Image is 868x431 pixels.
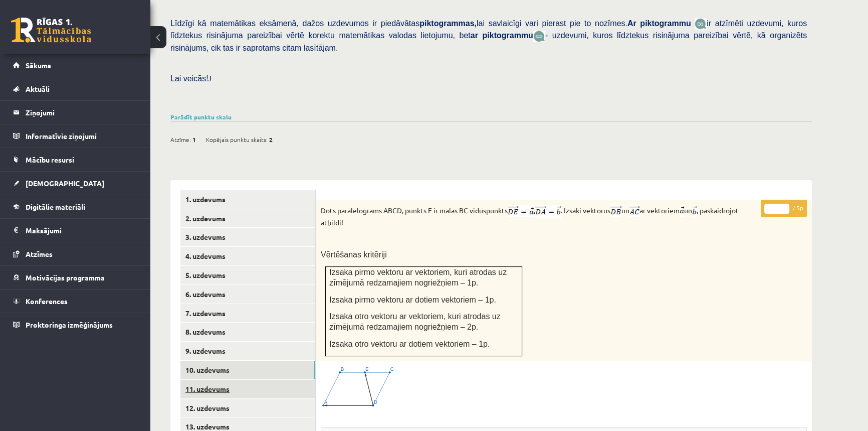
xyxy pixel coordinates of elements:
body: Editor, wiswyg-editor-user-answer-47434012303580 [10,10,475,21]
img: W3yzf7Z94V8M68gNhXLGsAAAAASUVORK5CYII= [680,206,684,217]
span: 1 [192,132,196,147]
b: piktogrammas, [419,19,477,28]
a: Motivācijas programma [13,266,138,289]
a: 4. uzdevums [180,247,315,265]
a: Digitālie materiāli [13,195,138,218]
a: Aktuāli [13,77,138,100]
img: jv3BiIJ8vNob06eAAAAAElFTkSuQmCC [692,205,697,218]
a: 8. uzdevums [180,323,315,341]
a: [DEMOGRAPHIC_DATA] [13,172,138,195]
p: / 5p [761,200,807,217]
span: Proktoringa izmēģinājums [26,320,113,329]
a: Rīgas 1. Tālmācības vidusskola [11,18,91,43]
span: J [208,74,211,83]
span: Mācību resursi [26,155,74,164]
span: Izsaka otro vektoru ar vektoriem, kuri atrodas uz zīmējumā redzamajiem nogriežņiem – 2p. [329,312,500,331]
b: Ar piktogrammu [627,19,691,28]
p: Dots paralelograms ABCD, punkts E ir malas BC viduspunkts , . Izsaki vektorus un ar vektoriem un ... [321,205,757,228]
span: Atzīmes [26,249,53,258]
img: 1fwFHylEnzGjjJoAAAAASUVORK5CYII= [535,205,561,218]
span: Sākums [26,61,51,70]
span: Lai veicās! [170,74,208,83]
a: 9. uzdevums [180,342,315,360]
span: Digitālie materiāli [26,202,85,211]
span: Motivācijas programma [26,273,105,282]
a: 12. uzdevums [180,399,315,417]
span: Aktuāli [26,84,50,93]
a: 7. uzdevums [180,304,315,323]
legend: Informatīvie ziņojumi [26,124,138,148]
a: 10. uzdevums [180,361,315,379]
a: Proktoringa izmēģinājums [13,313,138,336]
span: Atzīme: [170,132,191,147]
span: Izsaka pirmo vektoru ar dotiem vektoriem – 1p. [329,296,496,304]
a: Informatīvie ziņojumi [13,124,138,148]
legend: Ziņojumi [26,101,138,124]
a: 2. uzdevums [180,209,315,228]
img: wKvN42sLe3LLwAAAABJRU5ErkJggg== [533,31,545,42]
span: Kopējais punktu skaits: [206,132,268,147]
a: 5. uzdevums [180,266,315,284]
legend: Maksājumi [26,219,138,242]
a: Atzīmes [13,242,138,265]
a: Parādīt punktu skalu [170,113,232,121]
span: Izsaka pirmo vektoru ar vektoriem, kuri atrodas uz zīmējumā redzamajiem nogriežņiem – 1p. [329,268,507,287]
img: JfuEzvunn4EvwAAAAASUVORK5CYII= [695,18,707,30]
a: 11. uzdevums [180,380,315,398]
span: Izsaka otro vektoru ar dotiem vektoriem – 1p. [329,340,490,348]
a: Mācību resursi [13,148,138,171]
span: Līdzīgi kā matemātikas eksāmenā, dažos uzdevumos ir piedāvātas lai savlaicīgi vari pierast pie to... [170,19,695,28]
img: 1.png [321,366,396,407]
img: +AptzD3DNVBWBB3Na5p4wy4wcAqmtoQAAAABJRU5ErkJggg== [508,205,534,217]
img: R2OkTVMVLAAAAAElFTkSuQmCC [610,205,621,217]
img: aXPUg1KS1xLv1Xu11f9OXzb7+qP2L+Btx3YQLDsKilAAAAAElFTkSuQmCC [629,205,639,217]
span: 2 [269,132,273,147]
span: Konferences [26,297,68,306]
a: Maksājumi [13,219,138,242]
span: [DEMOGRAPHIC_DATA] [26,179,104,188]
a: Sākums [13,54,138,77]
a: 6. uzdevums [180,285,315,304]
a: 1. uzdevums [180,190,315,209]
a: Konferences [13,290,138,313]
span: Vērtēšanas kritēriji [321,250,387,259]
b: ar piktogrammu [471,31,533,40]
a: Ziņojumi [13,101,138,124]
a: 3. uzdevums [180,228,315,246]
span: - uzdevumi, kuros līdztekus risinājuma pareizībai vērtē, kā organizēts risinājums, cik tas ir sap... [170,31,807,52]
